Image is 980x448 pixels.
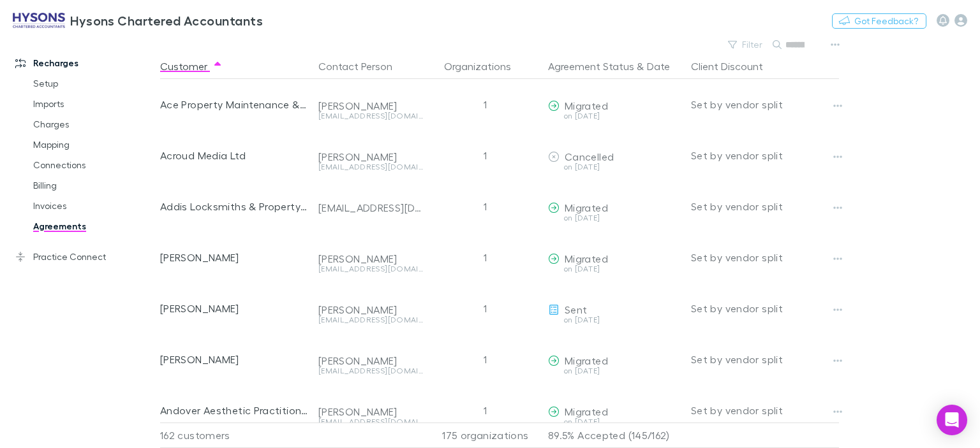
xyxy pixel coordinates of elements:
div: [PERSON_NAME] [160,283,308,334]
div: Set by vendor split [691,79,839,130]
div: Andover Aesthetic Practitioners Ltd [160,385,308,436]
div: Set by vendor split [691,334,839,385]
div: Set by vendor split [691,232,839,283]
div: [EMAIL_ADDRESS][DOMAIN_NAME] [318,418,423,426]
div: Addis Locksmiths & Property Maintenance Limited [160,181,308,232]
button: Date [647,54,670,79]
span: Migrated [565,405,608,417]
div: [EMAIL_ADDRESS][DOMAIN_NAME] [318,367,423,375]
span: Sent [565,303,587,315]
div: on [DATE] [548,316,681,324]
span: Cancelled [565,150,614,163]
a: Recharges [3,53,167,73]
div: on [DATE] [548,265,681,273]
div: 1 [428,334,543,385]
div: 1 [428,79,543,130]
div: [PERSON_NAME] [318,303,423,316]
button: Agreement Status [548,54,634,79]
a: Practice Connect [3,247,167,267]
div: 1 [428,181,543,232]
h3: Hysons Chartered Accountants [70,13,263,28]
div: [EMAIL_ADDRESS][DOMAIN_NAME] [318,163,423,171]
div: on [DATE] [548,163,681,171]
div: [PERSON_NAME] [318,99,423,112]
div: [PERSON_NAME] [318,150,423,163]
span: Migrated [565,354,608,366]
div: Ace Property Maintenance & Construction Limited [160,79,308,130]
button: Client Discount [691,54,778,79]
div: [PERSON_NAME] [160,232,308,283]
div: 1 [428,130,543,181]
span: Migrated [565,99,608,112]
div: 1 [428,232,543,283]
div: [EMAIL_ADDRESS][DOMAIN_NAME] [318,112,423,120]
a: Setup [20,73,167,94]
a: Hysons Chartered Accountants [5,5,271,36]
div: [PERSON_NAME] [318,405,423,418]
div: Set by vendor split [691,283,839,334]
a: Charges [20,114,167,134]
div: 1 [428,283,543,334]
div: & [548,54,681,79]
div: Set by vendor split [691,130,839,181]
span: Migrated [565,201,608,213]
a: Connections [20,155,167,175]
a: Imports [20,94,167,114]
a: Invoices [20,196,167,216]
div: [PERSON_NAME] [318,252,423,265]
span: Migrated [565,252,608,264]
div: [PERSON_NAME] [160,334,308,385]
div: Set by vendor split [691,385,839,436]
a: Mapping [20,134,167,155]
div: [EMAIL_ADDRESS][DOMAIN_NAME] [318,316,423,324]
div: Set by vendor split [691,181,839,232]
button: Filter [722,37,770,52]
div: Open Intercom Messenger [937,405,967,435]
button: Got Feedback? [832,13,926,29]
div: [EMAIL_ADDRESS][DOMAIN_NAME] [318,201,423,214]
div: 175 organizations [428,423,543,448]
div: [PERSON_NAME] [318,354,423,367]
div: Acroud Media Ltd [160,130,308,181]
div: [EMAIL_ADDRESS][DOMAIN_NAME] [318,265,423,273]
div: 162 customers [160,423,313,448]
a: Billing [20,175,167,196]
div: on [DATE] [548,214,681,222]
button: Customer [160,54,223,79]
div: on [DATE] [548,367,681,375]
a: Agreements [20,216,167,236]
div: on [DATE] [548,112,681,120]
div: on [DATE] [548,418,681,426]
button: Organizations [444,54,526,79]
p: 89.5% Accepted (145/162) [548,423,681,447]
div: 1 [428,385,543,436]
img: Hysons Chartered Accountants's Logo [13,13,65,28]
button: Contact Person [318,54,408,79]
